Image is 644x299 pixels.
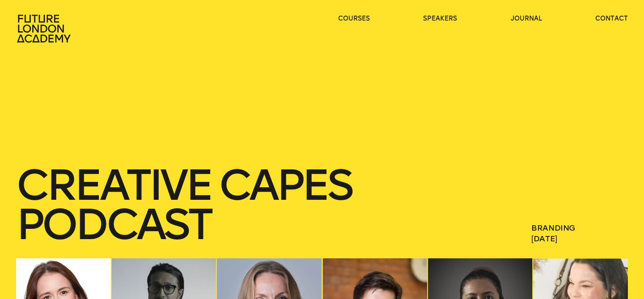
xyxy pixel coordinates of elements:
a: courses [338,14,370,23]
a: contact [595,14,628,23]
a: speakers [423,14,457,23]
a: Branding [531,223,576,233]
a: journal [511,14,542,23]
h1: Creative Capes Podcast [16,165,467,244]
span: [DATE] [531,233,628,244]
